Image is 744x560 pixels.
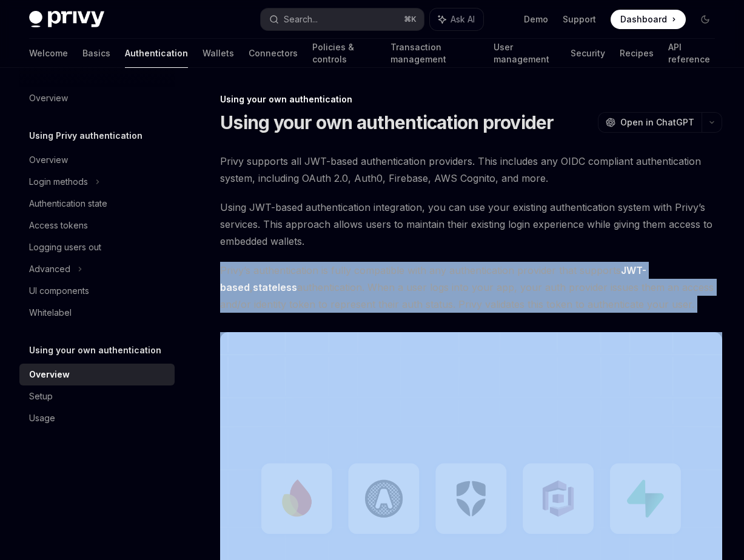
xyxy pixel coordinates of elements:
[29,411,55,425] div: Usage
[19,364,175,385] a: Overview
[253,281,297,294] a: stateless
[571,39,605,68] a: Security
[312,39,376,68] a: Policies & controls
[563,13,596,25] a: Support
[220,199,722,250] span: Using JWT-based authentication integration, you can use your existing authentication system with ...
[220,112,554,133] h1: Using your own authentication provider
[261,8,423,30] button: Search...⌘K
[19,149,175,171] a: Overview
[19,87,175,109] a: Overview
[29,262,70,276] div: Advanced
[29,343,161,358] h5: Using your own authentication
[29,175,88,189] div: Login methods
[19,215,175,236] a: Access tokens
[19,280,175,302] a: UI components
[29,389,53,404] div: Setup
[249,39,298,68] a: Connectors
[695,10,715,29] button: Toggle dark mode
[29,196,107,211] div: Authentication state
[220,262,722,313] span: Privy’s authentication is fully compatible with any authentication provider that supports , authe...
[284,12,318,27] div: Search...
[29,153,68,167] div: Overview
[29,305,72,320] div: Whitelabel
[404,15,417,24] span: ⌘ K
[29,240,101,255] div: Logging users out
[220,93,722,105] div: Using your own authentication
[220,153,722,187] span: Privy supports all JWT-based authentication providers. This includes any OIDC compliant authentic...
[524,13,548,25] a: Demo
[620,13,667,25] span: Dashboard
[29,91,68,105] div: Overview
[19,385,175,407] a: Setup
[668,39,715,68] a: API reference
[430,8,483,30] button: Ask AI
[620,116,694,128] span: Open in ChatGPT
[29,218,88,233] div: Access tokens
[611,10,686,29] a: Dashboard
[19,407,175,429] a: Usage
[19,302,175,324] a: Whitelabel
[390,39,479,68] a: Transaction management
[29,128,142,143] h5: Using Privy authentication
[29,39,68,68] a: Welcome
[29,284,89,298] div: UI components
[82,39,110,68] a: Basics
[494,39,557,68] a: User management
[29,11,104,28] img: dark logo
[125,39,188,68] a: Authentication
[19,193,175,215] a: Authentication state
[620,39,654,68] a: Recipes
[29,367,70,382] div: Overview
[19,236,175,258] a: Logging users out
[451,13,475,25] span: Ask AI
[203,39,234,68] a: Wallets
[598,112,702,133] button: Open in ChatGPT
